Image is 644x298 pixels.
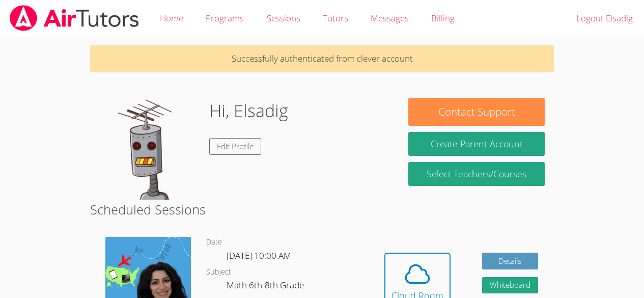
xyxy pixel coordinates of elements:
a: Edit Profile [209,138,261,155]
span: Messages [371,12,409,24]
dd: Math 6th-8th Grade [227,278,306,295]
button: Whiteboard [482,277,538,294]
dt: Date [206,236,222,249]
button: Contact Support [408,98,544,126]
dt: Subject [206,266,231,279]
img: airtutors_banner-c4298cdbf04f3fff15de1276eac7730deb9818008684d7c2e4769d2f7ddbe033.png [9,5,140,31]
a: Details [482,253,538,269]
span: [DATE] 10:00 AM [227,250,291,261]
img: default.png [99,98,201,200]
h1: Hi, Elsadig [209,98,288,124]
h2: Scheduled Sessions [90,200,554,219]
button: Create Parent Account [408,132,544,156]
a: Select Teachers/Courses [408,162,544,186]
p: Successfully authenticated from clever account [90,45,554,72]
